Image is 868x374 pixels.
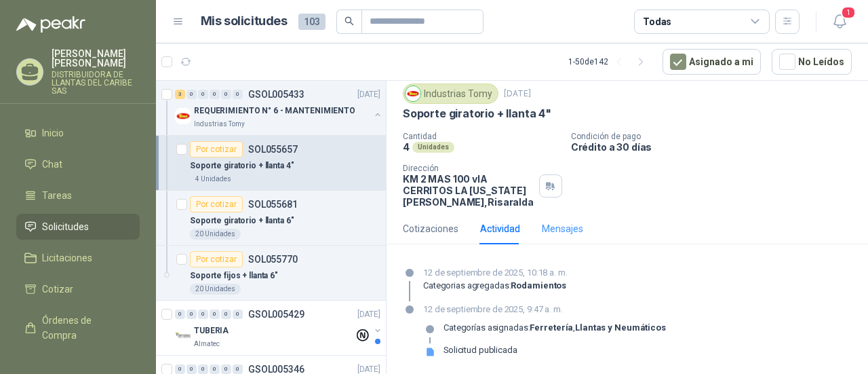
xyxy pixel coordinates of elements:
p: Soporte fijos + llanta 6" [190,269,278,282]
button: No Leídos [772,49,852,75]
p: GSOL005346 [248,364,304,374]
div: Solicitud publicada [443,345,517,356]
p: Soporte giratorio + llanta 4" [190,160,294,172]
button: Asignado a mi [663,49,761,75]
div: 0 [198,364,208,374]
a: Tareas [16,183,140,208]
a: 3 0 0 0 0 0 GSOL005433[DATE] Company LogoREQUERIMIENTO N° 6 - MANTENIMIENTOIndustrias Tomy [175,86,383,130]
div: 0 [175,310,185,319]
img: Company Logo [175,108,191,124]
p: [DATE] [357,88,380,101]
div: 4 Unidades [190,174,237,185]
p: TUBERIA [194,324,229,337]
p: Cantidad [403,132,560,141]
div: 0 [210,90,220,99]
p: GSOL005433 [248,90,304,99]
p: Dirección [403,164,534,173]
div: Cotizaciones [403,221,458,236]
a: Órdenes de Compra [16,307,140,348]
img: Company Logo [406,86,420,101]
div: Industrias Tomy [403,83,498,104]
p: 12 de septiembre de 2025, 9:47 a. m. [423,303,666,316]
p: Industrias Tomy [194,119,245,130]
a: Chat [16,151,140,177]
div: 0 [175,364,185,374]
strong: Ferretería [530,322,573,333]
p: Soporte giratorio + llanta 4" [403,107,551,121]
p: DISTRIBUIDORA DE LLANTAS DEL CARIBE SAS [52,71,140,95]
div: Actividad [480,221,520,236]
div: 0 [233,364,243,374]
div: 20 Unidades [190,229,241,240]
div: 0 [233,90,243,99]
p: Condición de pago [571,132,863,141]
a: Por cotizarSOL055681Soporte giratorio + llanta 6"20 Unidades [156,191,386,246]
div: 0 [221,310,231,319]
div: 0 [186,310,197,319]
div: 0 [233,310,243,319]
p: [DATE] [504,88,531,100]
span: Inicio [42,126,64,141]
p: [PERSON_NAME] [PERSON_NAME] [52,49,140,68]
p: Crédito a 30 días [571,141,863,153]
a: Licitaciones [16,245,140,271]
span: Licitaciones [42,250,92,265]
p: KM 2 MAS 100 vIA CERRITOS LA [US_STATE] [PERSON_NAME] , Risaralda [403,173,534,208]
p: [DATE] [357,308,380,321]
div: 20 Unidades [190,284,241,295]
span: Cotizar [42,282,73,297]
div: 0 [198,90,208,99]
div: Unidades [412,142,454,153]
div: Mensajes [542,221,583,236]
p: REQUERIMIENTO N° 6 - MANTENIMIENTO [194,105,355,117]
div: Por cotizar [190,141,243,157]
span: 1 [841,6,856,19]
div: 3 [175,90,185,99]
p: 4 [403,141,410,153]
p: GSOL005429 [248,310,304,319]
div: 0 [210,310,220,319]
a: Inicio [16,120,140,146]
span: 103 [298,14,325,30]
p: Soporte giratorio + llanta 6" [190,214,294,227]
div: Por cotizar [190,196,243,212]
div: 0 [221,364,231,374]
div: 0 [186,364,197,374]
a: Por cotizarSOL055657Soporte giratorio + llanta 4"4 Unidades [156,136,386,191]
a: 0 0 0 0 0 0 GSOL005429[DATE] Company LogoTUBERIAAlmatec [175,306,383,350]
div: 0 [186,90,197,99]
p: Almatec [194,339,220,350]
span: Tareas [42,188,72,203]
span: Chat [42,157,62,172]
div: Todas [643,14,671,29]
h1: Mis solicitudes [201,12,288,31]
p: Categorias agregadas: [423,280,568,291]
a: Por cotizarSOL055770Soporte fijos + llanta 6"20 Unidades [156,246,386,301]
div: Por cotizar [190,251,243,267]
p: SOL055681 [248,200,298,209]
span: Solicitudes [42,219,89,234]
div: 0 [210,364,220,374]
a: Solicitudes [16,214,140,240]
img: Logo peakr [16,16,85,33]
strong: Rodamientos [511,280,566,291]
p: SOL055657 [248,145,298,154]
a: Cotizar [16,276,140,302]
p: Categorías asignadas: , [443,322,666,333]
span: Órdenes de Compra [42,313,127,343]
div: 1 - 50 de 142 [568,51,652,73]
button: 1 [827,10,852,34]
div: 0 [198,310,208,319]
div: 0 [221,90,231,99]
span: search [344,16,354,26]
p: SOL055770 [248,255,298,264]
strong: Llantas y Neumáticos [575,322,666,333]
img: Company Logo [175,328,191,344]
p: 12 de septiembre de 2025, 10:18 a. m. [423,266,568,280]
